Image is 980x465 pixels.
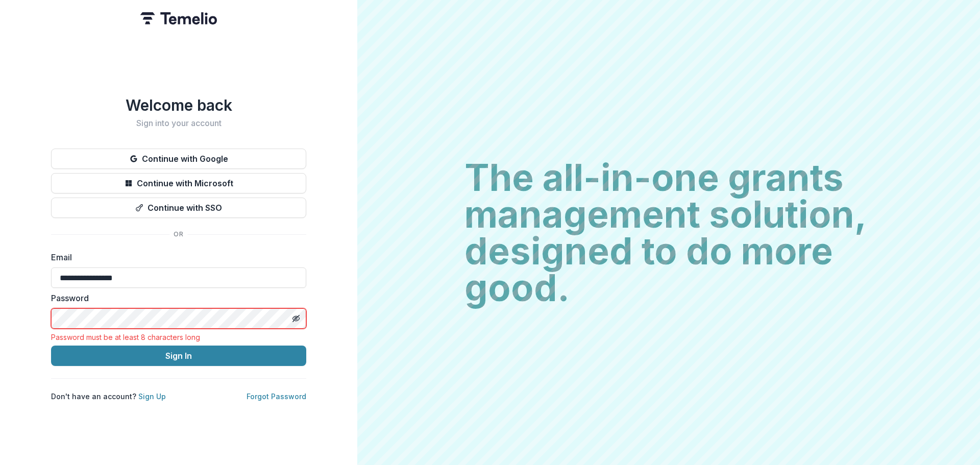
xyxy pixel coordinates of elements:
h1: Welcome back [51,96,306,114]
label: Password [51,292,300,304]
a: Forgot Password [247,392,306,401]
button: Continue with Microsoft [51,173,306,193]
button: Continue with Google [51,149,306,169]
label: Email [51,251,300,263]
div: Password must be at least 8 characters long [51,333,306,341]
p: Don't have an account? [51,391,166,402]
h2: Sign into your account [51,118,306,128]
button: Continue with SSO [51,198,306,218]
a: Sign Up [138,392,166,401]
button: Sign In [51,346,306,366]
img: Temelio [140,12,217,25]
button: Toggle password visibility [288,310,304,327]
